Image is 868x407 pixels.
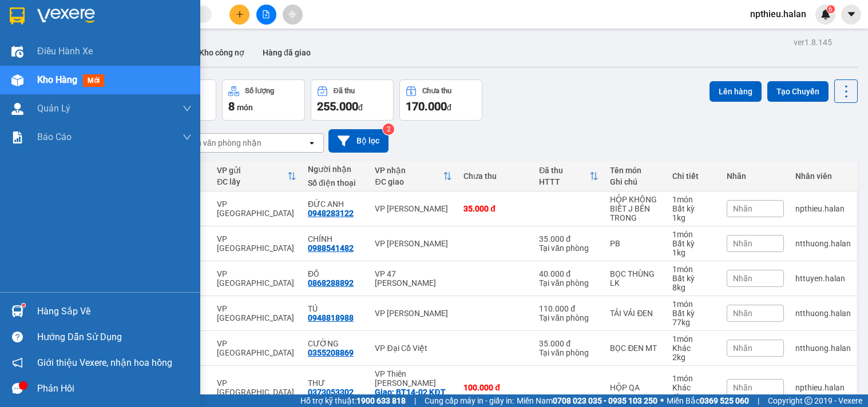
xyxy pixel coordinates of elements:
span: đ [447,103,451,112]
span: npthieu.halan [741,7,815,21]
span: file-add [262,10,270,18]
span: plus [236,10,244,18]
span: món [237,103,253,112]
div: ver 1.8.145 [794,36,832,49]
button: caret-down [841,5,861,25]
span: Nhãn [733,274,752,283]
div: Số lượng [245,87,274,95]
span: Nhãn [733,204,752,213]
div: 110.000 đ [539,304,599,313]
span: Nhãn [733,344,752,353]
button: Tạo Chuyến [767,81,829,102]
div: 0988541482 [308,244,354,253]
span: Miền Nam [517,394,657,407]
div: Người nhận [308,165,364,174]
div: ĐỨC ANH [308,199,364,209]
div: HTTT [539,177,589,186]
div: 0373053302 [308,388,354,397]
img: warehouse-icon [11,74,23,86]
th: Toggle SortBy [533,161,604,191]
div: VP [PERSON_NAME] [375,204,452,213]
div: VP nhận [375,166,443,175]
div: Bất kỳ [672,239,715,248]
div: Khác [672,383,715,392]
div: 77 kg [672,318,715,327]
div: 4 kg [672,392,715,401]
div: 0868288892 [308,278,354,288]
div: CƯỜNG [308,339,364,348]
div: Tại văn phòng [539,244,599,253]
span: Kho hàng [37,74,77,85]
span: 170.000 [406,99,447,113]
button: Lên hàng [710,81,762,102]
strong: 0708 023 035 - 0935 103 250 [553,396,657,405]
div: VP [GEOGRAPHIC_DATA] [217,304,296,322]
div: Hàng sắp về [37,303,192,320]
button: Bộ lọc [328,129,389,153]
div: 2 kg [672,353,715,362]
div: npthieu.halan [795,204,851,213]
div: VP gửi [217,166,287,175]
div: httuyen.halan [795,274,851,283]
sup: 2 [383,123,394,135]
div: VP [GEOGRAPHIC_DATA] [217,234,296,253]
div: Chưa thu [463,171,528,181]
div: Số điện thoại [308,178,364,187]
div: ntthuong.halan [795,344,851,353]
div: 35.000 đ [539,339,599,348]
div: 1 món [672,374,715,383]
div: 0948818988 [308,313,354,322]
div: Bất kỳ [672,204,715,213]
span: mới [83,74,104,87]
div: Tại văn phòng [539,278,599,288]
div: VP [GEOGRAPHIC_DATA] [217,339,296,357]
div: HỘP QA [610,383,661,392]
div: Phản hồi [37,380,192,397]
div: Ghi chú [610,177,661,186]
div: TÚ [308,304,364,313]
div: Tại văn phòng [539,348,599,357]
span: down [183,133,192,142]
strong: 0369 525 060 [700,396,749,405]
button: Kho công nợ [190,39,253,66]
span: down [183,104,192,113]
span: caret-down [846,9,857,19]
span: Nhãn [733,383,752,392]
div: ĐC giao [375,177,443,186]
div: 100.000 đ [463,383,528,392]
span: Miền Bắc [667,394,749,407]
div: Chọn văn phòng nhận [183,137,261,149]
span: copyright [804,397,812,405]
span: | [758,394,759,407]
div: 1 món [672,230,715,239]
span: Nhãn [733,309,752,318]
div: 1 món [672,334,715,344]
div: CHÍNH [308,234,364,244]
div: VP [GEOGRAPHIC_DATA] [217,199,296,218]
span: message [12,383,23,394]
img: logo-vxr [10,7,25,25]
th: Toggle SortBy [369,161,458,191]
span: notification [12,357,23,368]
span: 6 [829,5,833,13]
div: Giao: BT14-02 KĐT HUD Vân Canh, Khu chung cư CT Number One, Vân Canh, Hoài Đức, Hà Nội, Việt Nam [375,388,452,406]
div: 40.000 đ [539,269,599,278]
div: Bất kỳ [672,274,715,283]
div: 1 món [672,195,715,204]
div: 1 kg [672,213,715,222]
div: Tại văn phòng [539,313,599,322]
div: BỌC THÙNG LK [610,269,661,288]
div: BỌC ĐEN MT [610,344,661,353]
div: VP [PERSON_NAME] [375,239,452,248]
div: 8 kg [672,283,715,292]
span: ⚪️ [660,398,664,403]
div: ĐÔ [308,269,364,278]
div: Đã thu [539,166,589,175]
div: PB [610,239,661,248]
span: Điều hành xe [37,44,93,58]
span: | [414,394,416,407]
span: Báo cáo [37,130,72,144]
div: VP [PERSON_NAME] [375,309,452,318]
div: VP Đại Cồ Việt [375,344,452,353]
button: Hàng đã giao [253,39,320,66]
